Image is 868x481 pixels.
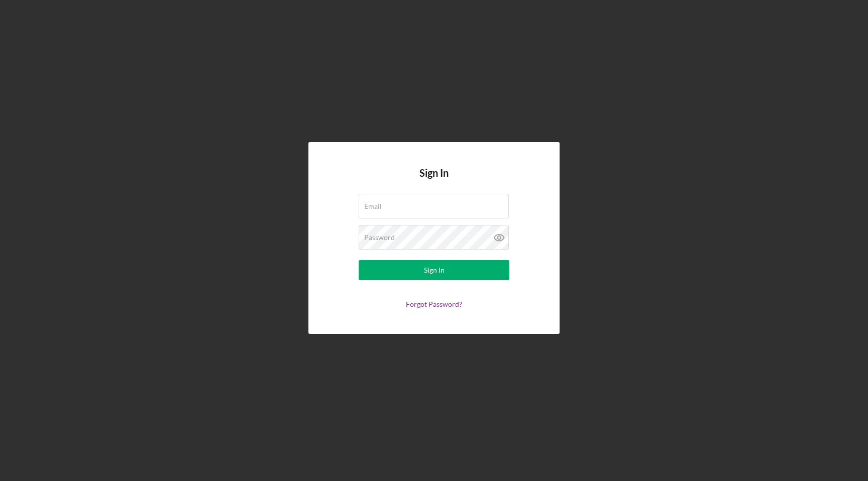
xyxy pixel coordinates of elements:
[364,233,395,242] label: Password
[419,167,449,194] h4: Sign In
[364,202,382,210] label: Email
[406,300,462,308] a: Forgot Password?
[424,260,445,280] div: Sign In
[359,260,509,280] button: Sign In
